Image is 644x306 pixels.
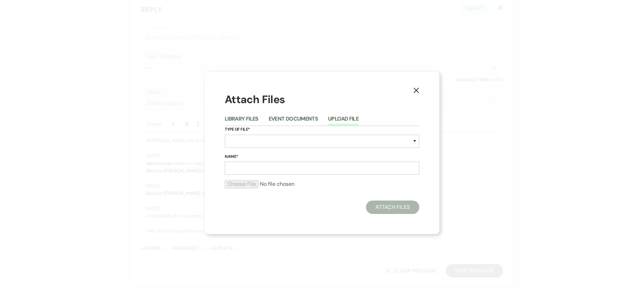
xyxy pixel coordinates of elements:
label: Type of File* [225,126,419,133]
h1: Attach Files [225,92,419,107]
button: Upload File [328,116,359,126]
button: Library Files [225,116,259,126]
button: Event Documents [269,116,318,126]
button: Attach Files [366,201,419,214]
label: Name* [225,153,419,161]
